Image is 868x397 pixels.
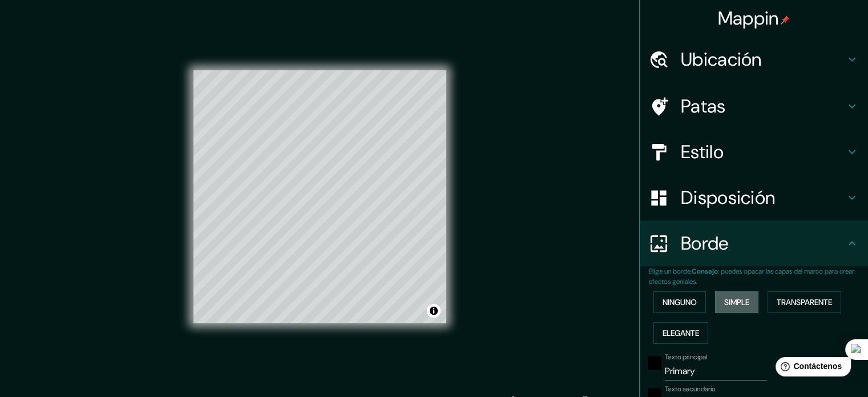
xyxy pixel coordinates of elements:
button: Simple [715,291,758,313]
font: Patas [681,94,726,118]
font: Elige un borde. [649,267,692,276]
div: Patas [640,83,868,129]
font: Ninguno [663,297,697,307]
font: : puedes opacar las capas del marco para crear efectos geniales. [649,267,854,286]
font: Estilo [681,140,724,164]
font: Mappin [718,6,779,30]
button: Activar o desactivar atribución [427,304,441,318]
div: Disposición [640,175,868,220]
font: Borde [681,231,729,255]
button: Transparente [768,291,841,313]
div: Ubicación [640,37,868,82]
button: Elegante [653,322,708,344]
font: Transparente [777,297,832,307]
button: negro [648,356,661,370]
font: Texto secundario [665,384,716,394]
button: Ninguno [653,291,706,313]
font: Ubicación [681,47,762,71]
font: Simple [724,297,749,307]
img: pin-icon.png [781,15,790,25]
div: Estilo [640,129,868,175]
font: Elegante [663,328,699,338]
iframe: Lanzador de widgets de ayuda [766,352,855,384]
font: Consejo [692,267,718,276]
font: Disposición [681,186,775,210]
div: Borde [640,220,868,266]
font: Texto principal [665,352,707,362]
